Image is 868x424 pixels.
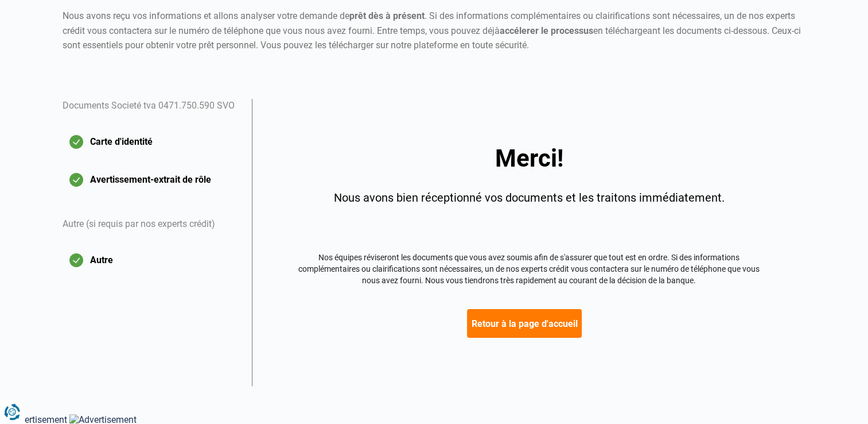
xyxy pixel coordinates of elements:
[63,9,806,53] div: Nous avons reçu vos informations et allons analyser votre demande de . Si des informations complé...
[500,25,593,36] strong: accélerer le processus
[63,128,238,156] button: Carte d'identité
[63,203,238,246] div: Autre (si requis par nos experts crédit)
[63,165,238,194] button: Avertissement-extrait de rôle
[63,246,238,275] button: Autre
[297,147,761,171] div: Merci!
[467,309,582,338] button: Retour à la page d'accueil
[297,252,761,286] div: Nos équipes réviseront les documents que vous avez soumis afin de s'assurer que tout est en ordre...
[349,10,425,21] strong: prêt dès à présent
[297,189,761,206] div: Nous avons bien réceptionné vos documents et les traitons immédiatement.
[63,99,238,128] div: Documents Societé tva 0471.750.590 SVO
